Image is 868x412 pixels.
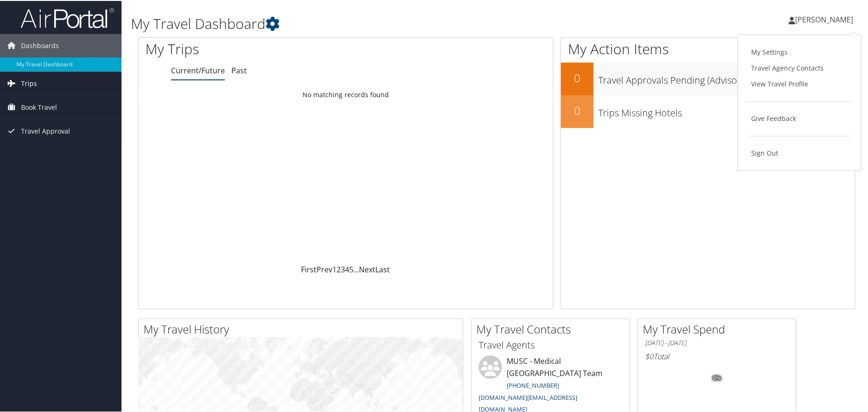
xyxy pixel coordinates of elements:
[476,320,630,336] h2: My Travel Contacts
[561,38,855,58] h1: My Action Items
[21,33,59,57] span: Dashboards
[138,85,553,102] td: No matching records found
[171,64,225,75] a: Current/Future
[598,101,855,119] h3: Trips Missing Hotels
[561,94,855,127] a: 0Trips Missing Hotels
[341,263,345,274] a: 3
[645,350,789,361] h6: Total
[747,75,852,91] a: View Travel Profile
[645,350,653,361] span: $0
[561,62,855,94] a: 0Travel Approvals Pending (Advisor Booked)
[747,110,852,126] a: Give Feedback
[645,338,789,347] h6: [DATE] - [DATE]
[21,95,57,118] span: Book Travel
[131,13,618,33] h1: My Travel Dashboard
[747,144,852,160] a: Sign Out
[21,6,114,28] img: airportal-logo.png
[143,320,463,336] h2: My Travel History
[350,263,354,274] a: 5
[598,68,855,86] h3: Travel Approvals Pending (Advisor Booked)
[795,14,853,24] span: [PERSON_NAME]
[747,43,852,59] a: My Settings
[21,71,37,94] span: Trips
[21,119,70,142] span: Travel Approval
[301,263,317,274] a: First
[231,64,247,75] a: Past
[145,38,373,58] h1: My Trips
[479,338,623,351] h3: Travel Agents
[354,263,359,274] span: …
[789,5,862,33] a: [PERSON_NAME]
[317,263,333,274] a: Prev
[561,69,594,85] h2: 0
[337,263,341,274] a: 2
[345,263,350,274] a: 4
[359,263,376,274] a: Next
[713,375,721,380] tspan: 0%
[747,59,852,75] a: Travel Agency Contacts
[643,320,796,336] h2: My Travel Spend
[376,263,390,274] a: Last
[333,263,337,274] a: 1
[507,380,559,389] a: [PHONE_NUMBER]
[561,102,594,118] h2: 0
